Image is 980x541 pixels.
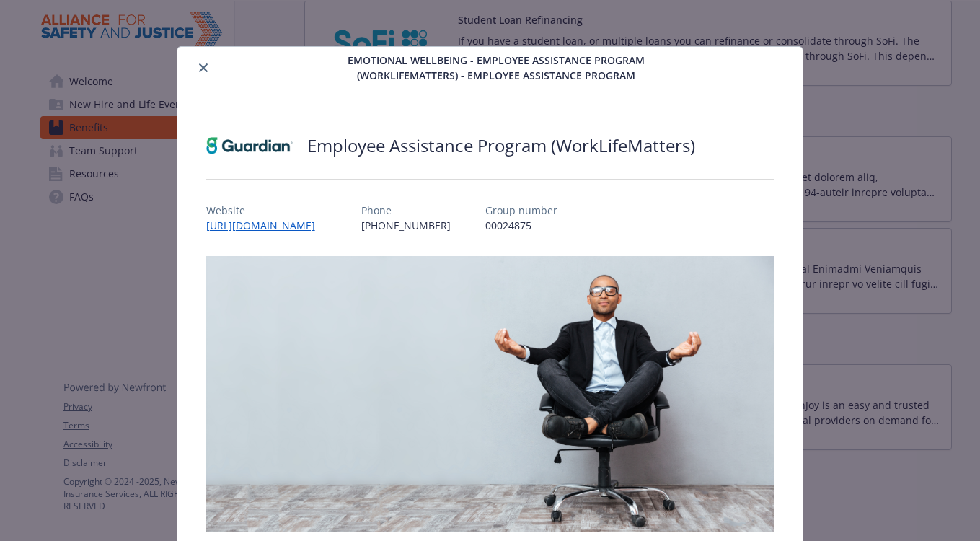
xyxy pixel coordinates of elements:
[206,256,774,532] img: banner
[361,218,451,233] p: [PHONE_NUMBER]
[307,133,695,158] h2: Employee Assistance Program (WorkLifeMatters)
[485,218,557,233] p: 00024875
[206,219,327,232] a: [URL][DOMAIN_NAME]
[195,59,212,76] button: close
[485,203,557,218] p: Group number
[206,203,327,218] p: Website
[206,124,293,167] img: Guardian
[361,203,451,218] p: Phone
[312,53,680,83] span: Emotional Wellbeing - Employee Assistance Program (WorkLifeMatters) - Employee Assistance Program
